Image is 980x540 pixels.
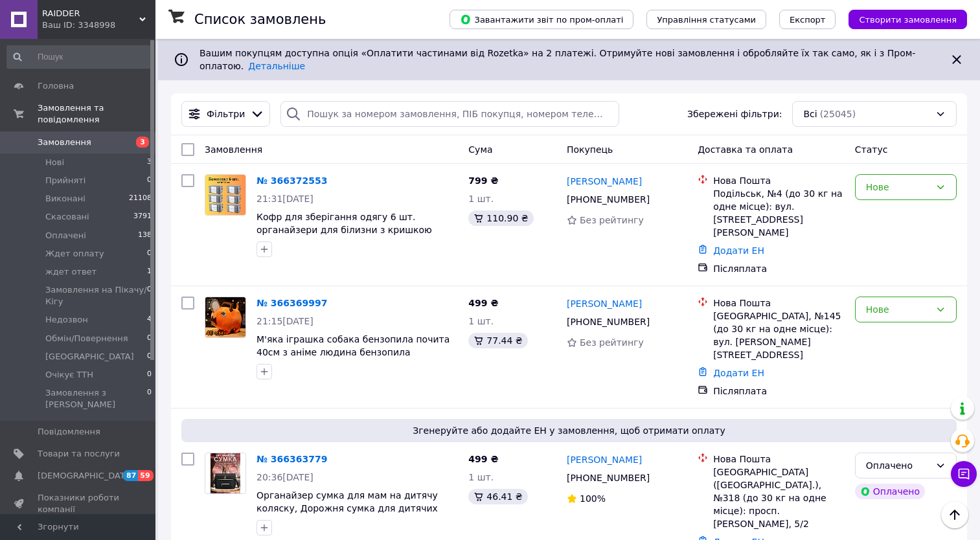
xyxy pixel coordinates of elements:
a: № 366369997 [256,298,327,308]
button: Створити замовлення [849,10,967,29]
a: Фото товару [205,453,246,494]
div: 46.41 ₴ [468,489,527,504]
span: (25045) [820,109,856,119]
a: [PERSON_NAME] [567,297,642,310]
button: Чат з покупцем [951,461,977,487]
span: 1 шт. [468,316,494,326]
span: Замовлення [38,137,91,148]
span: Повідомлення [38,426,100,438]
span: 0 [147,284,152,308]
span: Фільтри [207,107,245,120]
div: Післяплата [713,385,845,398]
span: Замовлення [205,144,262,155]
span: Замовлення з [PERSON_NAME] [45,387,147,411]
span: Створити замовлення [859,15,957,25]
span: 499 ₴ [468,298,498,308]
button: Наверх [941,501,968,528]
span: 1 шт. [468,194,494,204]
span: 4 [147,314,152,326]
span: 1 шт. [468,472,494,482]
div: 110.90 ₴ [468,210,533,226]
span: 21:31[DATE] [256,194,313,204]
div: Оплачено [866,458,930,473]
div: Ваш ID: 3348998 [42,19,155,31]
button: Управління статусами [646,10,766,29]
span: Cума [468,144,492,155]
span: Замовлення на Пікачу/Кігу [45,284,147,308]
a: № 366363779 [256,454,327,464]
span: 3 [147,157,152,168]
span: 0 [147,175,152,186]
span: Товари та послуги [38,448,120,460]
button: Завантажити звіт по пром-оплаті [450,10,633,29]
span: RAIDDER [42,8,139,19]
span: [DEMOGRAPHIC_DATA] [38,470,133,482]
h1: Список замовлень [194,12,326,27]
span: 138 [138,230,152,242]
img: Фото товару [211,453,241,493]
span: 21:15[DATE] [256,316,313,326]
span: 799 ₴ [468,175,498,186]
a: Фото товару [205,297,246,338]
span: Вашим покупцям доступна опція «Оплатити частинами від Rozetka» на 2 платежі. Отримуйте нові замов... [199,48,915,71]
span: Статус [855,144,888,155]
span: 499 ₴ [468,454,498,464]
div: Нова Пошта [713,297,845,309]
span: Недозвон [45,314,88,326]
div: [GEOGRAPHIC_DATA], №145 (до 30 кг на одне місце): вул. [PERSON_NAME][STREET_ADDRESS] [713,309,845,361]
span: Головна [38,80,74,92]
span: Показники роботи компанії [38,492,120,515]
span: Завантажити звіт по пром-оплаті [460,14,623,25]
div: [PHONE_NUMBER] [564,190,652,208]
div: Післяплата [713,262,845,275]
div: [GEOGRAPHIC_DATA] ([GEOGRAPHIC_DATA].), №318 (до 30 кг на одне місце): просп. [PERSON_NAME], 5/2 [713,466,845,530]
span: Очікує ТТН [45,369,93,381]
img: Фото товару [205,297,245,337]
a: Створити замовлення [836,14,967,24]
span: Замовлення та повідомлення [38,102,155,126]
img: Фото товару [205,175,245,215]
span: 3791 [133,211,152,223]
span: 59 [138,470,153,481]
span: Органайзер сумка для мам на дитячу коляску, Дорожня сумка для дитячих речей на ручку коляски (4126) [256,490,438,526]
a: Детальніше [248,61,305,71]
div: [PHONE_NUMBER] [564,313,652,331]
span: 0 [147,387,152,411]
span: 87 [123,470,138,481]
div: [PHONE_NUMBER] [564,469,652,487]
span: Ждет оплату [45,248,104,260]
div: Нове [866,180,930,194]
span: Нові [45,157,64,168]
span: Збережені фільтри: [687,107,782,120]
div: 77.44 ₴ [468,333,527,348]
button: Експорт [779,10,836,29]
span: Скасовані [45,211,89,223]
div: Оплачено [855,484,925,499]
span: Управління статусами [657,15,756,25]
span: [GEOGRAPHIC_DATA] [45,351,134,363]
span: Покупець [567,144,613,155]
span: 0 [147,369,152,381]
a: Кофр для зберігання одягу 6 шт. органайзери для білизни з кришкою 60*40*35 см (60002) [256,212,432,248]
span: 0 [147,333,152,344]
a: Додати ЕН [713,368,764,378]
span: Без рейтингу [580,215,644,225]
span: 3 [136,137,149,148]
span: Без рейтингу [580,337,644,348]
span: Згенеруйте або додайте ЕН у замовлення, щоб отримати оплату [187,424,952,437]
a: М'яка іграшка собака бензопила почита 40см з аніме людина бензопила [256,334,450,357]
span: 0 [147,351,152,363]
a: [PERSON_NAME] [567,175,642,188]
input: Пошук за номером замовлення, ПІБ покупця, номером телефону, Email, номером накладної [280,101,619,127]
span: Доставка та оплата [698,144,793,155]
div: Нова Пошта [713,453,845,466]
span: Виконані [45,193,85,205]
a: [PERSON_NAME] [567,453,642,466]
span: 0 [147,248,152,260]
span: 21108 [129,193,152,205]
a: № 366372553 [256,175,327,186]
span: 100% [580,493,606,504]
a: Фото товару [205,174,246,216]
